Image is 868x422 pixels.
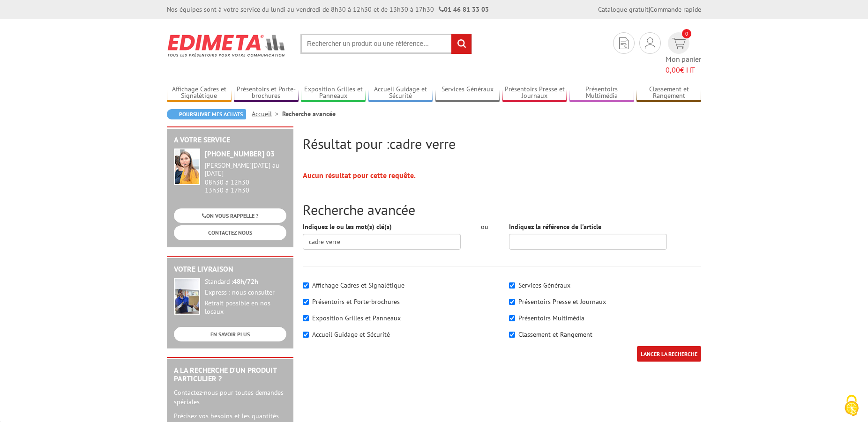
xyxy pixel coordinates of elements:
[252,110,282,118] a: Accueil
[312,281,404,289] label: Affichage Cadres et Signalétique
[666,65,680,74] span: 0,00
[303,170,416,180] strong: Aucun résultat pour cette requête.
[303,332,309,338] input: Accueil Guidage et Sécurité
[666,32,701,75] a: devis rapide 0 Mon panier 0,00€ HT
[174,388,286,407] p: Contactez-nous pour toutes demandes spéciales
[598,5,649,14] a: Catalogue gratuit
[619,37,629,49] img: devis rapide
[451,34,471,54] input: rechercher
[840,394,863,417] img: Cookies (fenêtre modale)
[509,315,515,321] input: Présentoirs Multimédia
[303,299,309,305] input: Présentoirs et Porte-brochures
[174,148,200,185] img: widget-service.jpg
[167,109,246,119] a: Poursuivre mes achats
[439,5,489,14] strong: 01 46 81 33 03
[475,222,495,231] div: ou
[312,297,400,306] label: Présentoirs et Porte-brochures
[312,330,390,339] label: Accueil Guidage et Sécurité
[303,315,309,321] input: Exposition Grilles et Panneaux
[509,282,515,289] input: Services Généraux
[174,136,286,144] h2: A votre service
[509,299,515,305] input: Présentoirs Presse et Journaux
[233,277,258,286] strong: 48h/72h
[518,281,570,289] label: Services Généraux
[645,37,655,49] img: devis rapide
[174,265,286,274] h2: Votre livraison
[174,278,200,315] img: widget-livraison.jpg
[598,5,701,14] div: |
[174,225,286,240] a: CONTACTEZ-NOUS
[205,278,286,286] div: Standard :
[205,149,275,158] strong: [PHONE_NUMBER] 03
[167,5,489,14] div: Nos équipes sont à votre service du lundi au vendredi de 8h30 à 12h30 et de 13h30 à 17h30
[282,109,336,118] li: Recherche avancée
[569,85,634,101] a: Présentoirs Multimédia
[205,299,286,316] div: Retrait possible en nos locaux
[205,289,286,297] div: Express : nous consulter
[368,85,433,101] a: Accueil Guidage et Sécurité
[167,28,286,63] img: Edimeta
[303,222,392,231] label: Indiquez le ou les mot(s) clé(s)
[300,34,472,54] input: Rechercher un produit ou une référence...
[637,346,701,362] input: LANCER LA RECHERCHE
[666,54,701,75] span: Mon panier
[303,136,701,151] h2: Résultat pour :
[682,29,691,38] span: 0
[303,202,701,217] h2: Recherche avancée
[636,85,701,101] a: Classement et Rangement
[174,366,286,383] h2: A la recherche d'un produit particulier ?
[205,162,286,194] div: 08h30 à 12h30 13h30 à 17h30
[672,38,686,49] img: devis rapide
[502,85,567,101] a: Présentoirs Presse et Journaux
[518,297,606,306] label: Présentoirs Presse et Journaux
[301,85,366,101] a: Exposition Grilles et Panneaux
[435,85,500,101] a: Services Généraux
[835,390,868,422] button: Cookies (fenêtre modale)
[303,282,309,289] input: Affichage Cadres et Signalétique
[518,330,592,339] label: Classement et Rangement
[389,134,456,153] span: cadre verre
[509,332,515,338] input: Classement et Rangement
[312,314,401,322] label: Exposition Grilles et Panneaux
[518,314,584,322] label: Présentoirs Multimédia
[174,208,286,223] a: ON VOUS RAPPELLE ?
[509,222,601,231] label: Indiquez la référence de l'article
[167,85,232,101] a: Affichage Cadres et Signalétique
[205,162,286,178] div: [PERSON_NAME][DATE] au [DATE]
[234,85,299,101] a: Présentoirs et Porte-brochures
[650,5,701,14] a: Commande rapide
[666,65,701,75] span: € HT
[174,327,286,341] a: EN SAVOIR PLUS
